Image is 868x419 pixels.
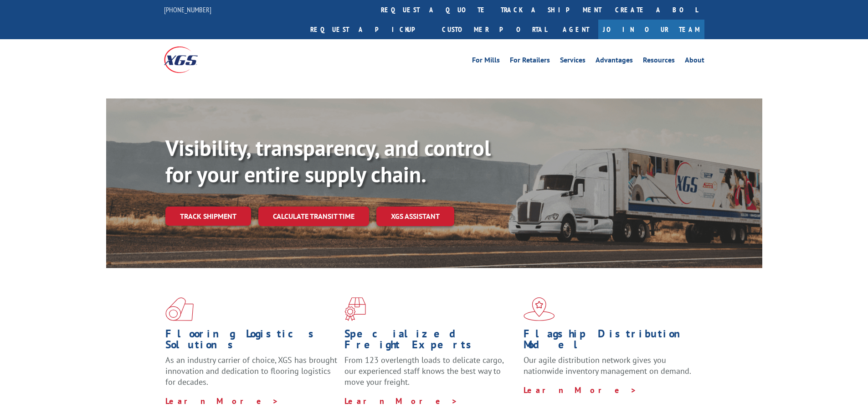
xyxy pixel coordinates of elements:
[376,207,454,226] a: XGS ASSISTANT
[510,57,550,67] a: For Retailers
[685,57,704,67] a: About
[560,57,586,67] a: Services
[303,20,435,39] a: Request a pickup
[524,297,555,321] img: xgs-icon-flagship-distribution-model-red
[472,57,500,67] a: For Mills
[258,207,369,226] a: Calculate transit time
[165,134,491,188] b: Visibility, transparency, and control for your entire supply chain.
[344,396,458,406] a: Learn More >
[554,20,598,39] a: Agent
[435,20,554,39] a: Customer Portal
[524,385,637,395] a: Learn More >
[165,355,337,387] span: As an industry carrier of choice, XGS has brought innovation and dedication to flooring logistics...
[643,57,675,67] a: Resources
[344,297,366,321] img: xgs-icon-focused-on-flooring-red
[165,297,194,321] img: xgs-icon-total-supply-chain-intelligence-red
[598,20,704,39] a: Join Our Team
[596,57,633,67] a: Advantages
[165,207,251,226] a: Track shipment
[165,328,338,355] h1: Flooring Logistics Solutions
[524,328,696,355] h1: Flagship Distribution Model
[165,396,279,406] a: Learn More >
[524,355,691,376] span: Our agile distribution network gives you nationwide inventory management on demand.
[344,355,517,395] p: From 123 overlength loads to delicate cargo, our experienced staff knows the best way to move you...
[344,328,517,355] h1: Specialized Freight Experts
[164,5,211,14] a: [PHONE_NUMBER]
